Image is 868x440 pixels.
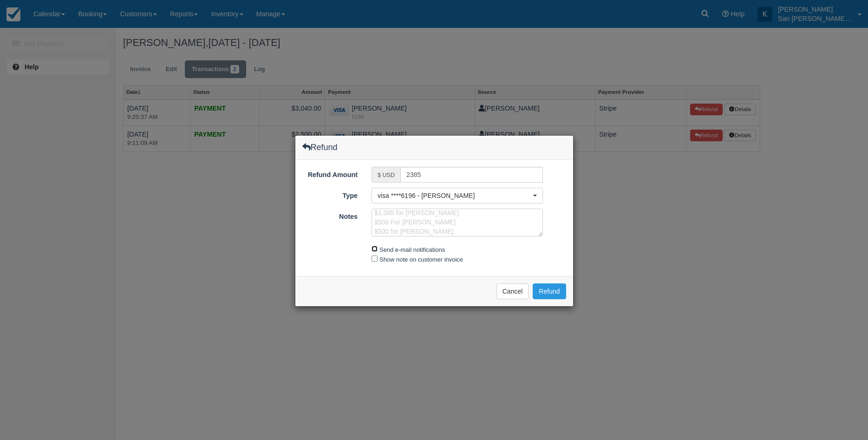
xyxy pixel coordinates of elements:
label: Send e-mail notifications [379,246,445,253]
input: Valid number required. [400,167,543,183]
button: Refund [533,283,566,299]
h4: Refund [302,143,338,152]
small: $ USD [378,172,395,178]
label: Type [295,188,365,201]
button: visa ****6196 - [PERSON_NAME] [372,188,543,204]
button: Cancel [496,283,529,299]
label: Notes [295,209,365,222]
label: Refund Amount [295,167,365,180]
span: visa ****6196 - [PERSON_NAME] [378,191,531,200]
label: Show note on customer invoice [379,256,463,263]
